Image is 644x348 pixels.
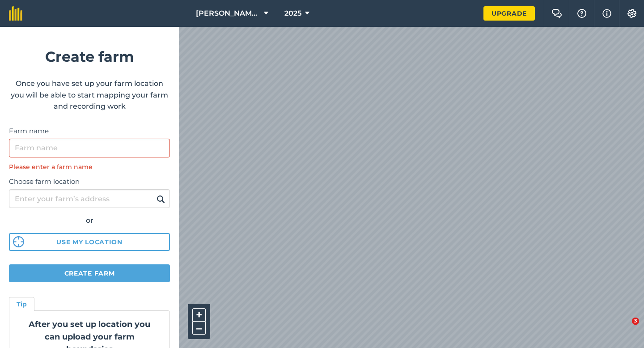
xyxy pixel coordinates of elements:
[192,322,206,335] button: –
[196,8,260,19] span: [PERSON_NAME] Farming LTD
[13,236,24,247] img: svg%3e
[9,233,170,251] button: Use my location
[602,8,611,19] img: svg+xml;base64,PHN2ZyB4bWxucz0iaHR0cDovL3d3dy53My5vcmcvMjAwMC9zdmciIHdpZHRoPSIxNyIgaGVpZ2h0PSIxNy...
[157,194,165,204] img: svg+xml;base64,PHN2ZyB4bWxucz0iaHR0cDovL3d3dy53My5vcmcvMjAwMC9zdmciIHdpZHRoPSIxOSIgaGVpZ2h0PSIyNC...
[632,318,639,325] span: 3
[483,6,535,21] a: Upgrade
[9,78,170,112] p: Once you have set up your farm location you will be able to start mapping your farm and recording...
[9,162,170,172] div: Please enter a farm name
[9,6,22,21] img: fieldmargin Logo
[9,139,170,157] input: Farm name
[17,299,27,309] h4: Tip
[284,8,301,19] span: 2025
[9,176,170,187] label: Choose farm location
[576,9,587,18] img: A question mark icon
[551,9,562,18] img: Two speech bubbles overlapping with the left bubble in the forefront
[9,215,170,226] div: or
[9,45,170,68] h1: Create farm
[627,9,637,18] img: A cog icon
[9,189,170,208] input: Enter your farm’s address
[614,318,635,339] iframe: Intercom live chat
[9,264,170,282] button: Create farm
[192,308,206,322] button: +
[9,126,170,136] label: Farm name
